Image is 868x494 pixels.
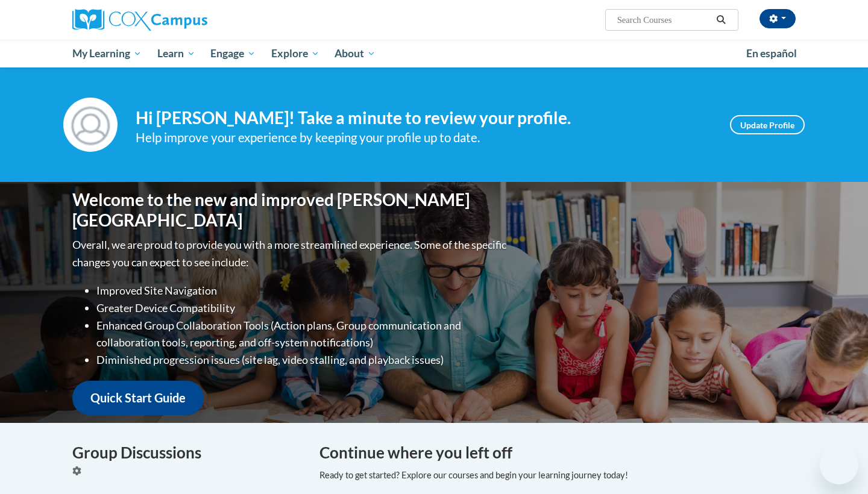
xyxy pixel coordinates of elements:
h4: Hi [PERSON_NAME]! Take a minute to review your profile. [136,108,712,128]
span: Explore [271,46,319,61]
a: My Learning [64,40,149,67]
h4: Continue where you left off [319,441,796,464]
a: Cox Campus [72,9,301,31]
button: Account Settings [759,9,796,28]
a: Learn [149,40,203,67]
li: Greater Device Compatibility [96,299,509,317]
a: Quick Start Guide [72,381,204,415]
h4: Group Discussions [72,441,301,464]
p: Overall, we are proud to provide you with a more streamlined experience. Some of the specific cha... [72,236,509,271]
span: En español [746,47,797,60]
img: Cox Campus [72,9,207,31]
input: Search Courses [616,13,712,27]
h1: Welcome to the new and improved [PERSON_NAME][GEOGRAPHIC_DATA] [72,190,509,230]
a: En español [738,41,805,66]
span: Learn [157,46,195,61]
a: Explore [263,40,327,67]
div: Main menu [54,40,814,67]
a: Update Profile [730,115,805,134]
a: About [327,40,384,67]
i:  [716,16,727,25]
iframe: Button to launch messaging window [820,446,858,484]
a: Engage [203,40,263,67]
li: Improved Site Navigation [96,282,509,299]
span: Engage [210,46,256,61]
span: About [335,46,376,61]
span: My Learning [72,46,142,61]
li: Enhanced Group Collaboration Tools (Action plans, Group communication and collaboration tools, re... [96,317,509,352]
li: Diminished progression issues (site lag, video stalling, and playback issues) [96,351,509,369]
div: Help improve your experience by keeping your profile up to date. [136,128,712,148]
button: Search [712,13,731,27]
img: Profile Image [63,98,118,152]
